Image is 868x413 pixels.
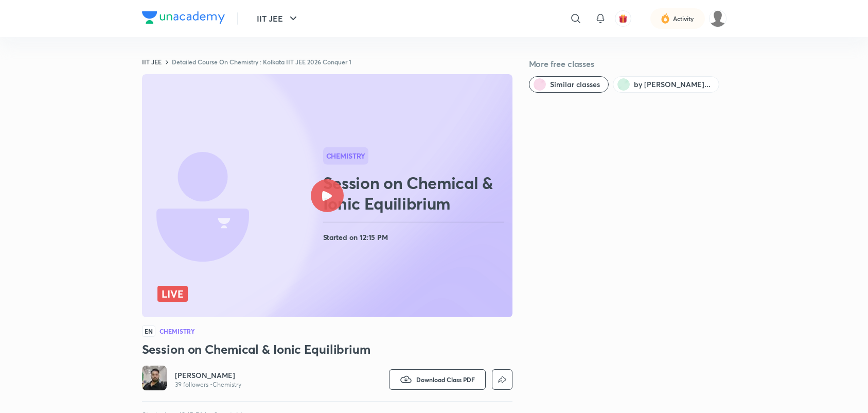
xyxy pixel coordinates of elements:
a: Avatar [142,366,167,393]
img: snigdha [709,10,727,27]
h3: Session on Chemical & Ionic Equilibrium [142,341,512,357]
span: by Sudhir Kumar Yadav [634,79,711,90]
button: Download Class PDF [389,369,486,390]
h2: Session on Chemical & Ionic Equilibrium [323,173,508,214]
p: 39 followers • Chemistry [175,381,241,389]
img: avatar [618,14,628,23]
button: by Sudhir Kumar Yadav [613,76,719,93]
button: IIT JEE [251,8,306,29]
a: Detailed Course On Chemistry : Kolkata IIT JEE 2026 Conquer 1 [172,58,351,66]
img: Avatar [142,366,167,390]
button: avatar [615,10,631,27]
h4: Started on 12:15 PM [323,231,508,244]
a: IIT JEE [142,58,162,66]
button: Similar classes [529,76,609,93]
a: Company Logo [142,11,225,26]
img: activity [661,12,670,25]
img: Company Logo [142,11,225,24]
span: Similar classes [550,79,600,90]
a: [PERSON_NAME] [175,370,241,381]
h5: More free classes [529,58,727,70]
span: EN [142,325,155,337]
span: Download Class PDF [416,375,475,384]
h4: Chemistry [160,328,195,334]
